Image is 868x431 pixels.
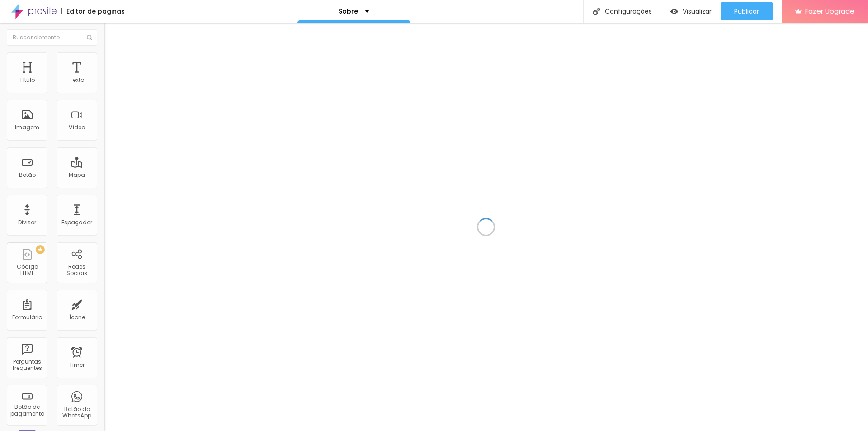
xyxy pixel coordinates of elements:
[18,219,36,226] div: Divisor
[59,264,94,277] div: Redes Sociais
[69,124,85,131] div: Vídeo
[87,35,92,40] img: Icone
[734,8,759,15] span: Publicar
[721,2,773,20] button: Publicar
[9,264,45,277] div: Código HTML
[9,359,45,372] div: Perguntas frequentes
[61,8,125,14] div: Editor de páginas
[12,314,42,321] div: Formulário
[7,29,97,46] input: Buscar elemento
[69,362,85,368] div: Timer
[61,219,92,226] div: Espaçador
[9,404,45,417] div: Botão de pagamento
[70,77,84,83] div: Texto
[670,8,678,15] img: view-1.svg
[683,8,712,15] span: Visualizar
[593,8,600,15] img: Icone
[59,406,94,419] div: Botão do WhatsApp
[19,77,35,83] div: Título
[69,314,85,321] div: Ícone
[15,124,39,131] div: Imagem
[19,172,36,178] div: Botão
[339,8,358,14] p: Sobre
[69,172,85,178] div: Mapa
[661,2,721,20] button: Visualizar
[805,7,854,15] span: Fazer Upgrade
